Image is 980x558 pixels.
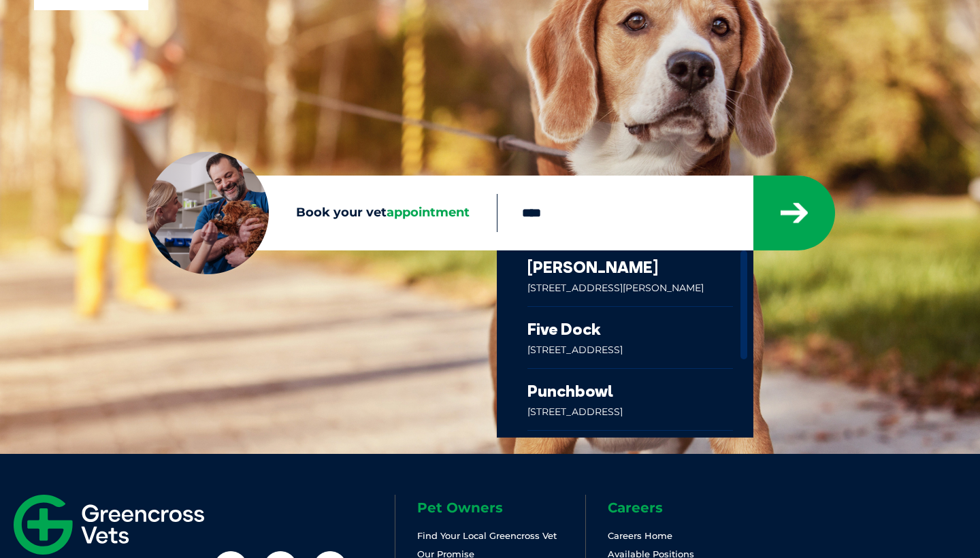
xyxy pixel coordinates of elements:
[608,530,672,541] a: Careers Home
[417,530,557,541] a: Find Your Local Greencross Vet
[608,501,776,514] h6: Careers
[387,205,470,220] span: appointment
[953,62,967,76] button: Search
[146,203,497,223] label: Book your vet
[417,501,585,514] h6: Pet Owners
